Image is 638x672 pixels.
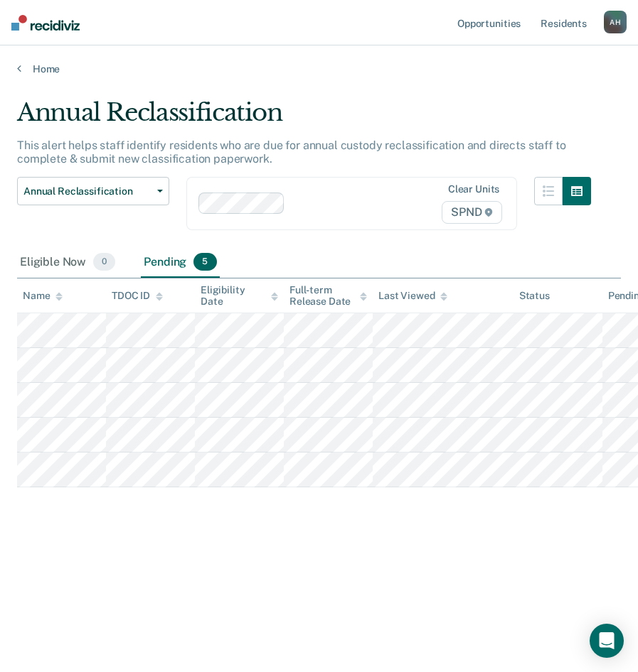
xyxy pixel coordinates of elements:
[193,253,216,271] span: 5
[112,290,163,302] div: TDOC ID
[23,290,63,302] div: Name
[23,185,151,197] span: Annual Reclassification
[378,290,447,302] div: Last Viewed
[590,624,624,658] div: Open Intercom Messenger
[519,290,550,302] div: Status
[17,247,118,278] div: Eligible Now0
[17,139,565,166] p: This alert helps staff identify residents who are due for annual custody reclassification and dir...
[604,11,627,33] div: A H
[201,284,278,308] div: Eligibility Date
[17,63,621,75] a: Home
[141,247,219,278] div: Pending5
[17,98,591,139] div: Annual Reclassification
[604,11,627,33] button: AH
[17,177,169,205] button: Annual Reclassification
[448,183,500,195] div: Clear units
[442,201,502,224] span: SPND
[93,253,115,271] span: 0
[289,284,367,308] div: Full-term Release Date
[11,15,80,31] img: Recidiviz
